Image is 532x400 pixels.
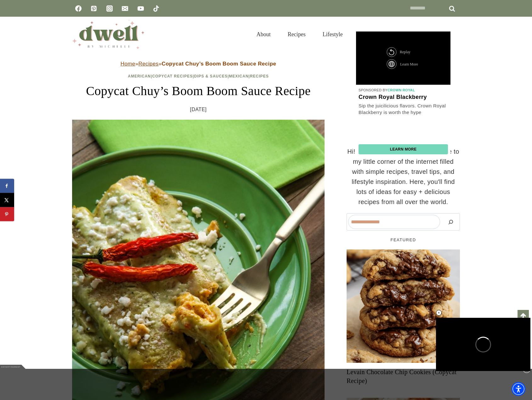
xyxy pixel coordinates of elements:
h5: FEATURED [347,237,460,243]
a: Recipes [139,61,159,67]
button: View Search Form [449,29,460,40]
time: [DATE] [190,106,207,114]
a: American [128,74,151,78]
a: About [248,24,279,45]
a: Facebook [72,2,85,15]
a: Scroll to top [518,310,529,321]
a: Shop [383,24,411,45]
a: YouTube [134,2,147,15]
a: Sip the juicilicious flavors. Crown Royal Blackberry is worth the hype [359,102,448,116]
a: Learn more [390,147,417,151]
a: Read More Levain Chocolate Chip Cookies (Copycat Recipe) [347,249,460,363]
a: Instagram [103,2,116,15]
a: Pinterest [88,2,100,15]
img: svg+xml;base64,PHN2ZyB3aWR0aD0iNzkiIGhlaWdodD0iMzIiIHhtbG5zPSJodHRwOi8vd3d3LnczLm9yZy8yMDAwL3N2Zy... [387,47,411,57]
a: Contact [411,24,446,45]
div: Accessibility Menu [512,382,525,396]
img: svg+xml;base64,PHN2ZyB3aWR0aD0iMTA2IiBoZWlnaHQ9IjMyIiB4bWxucz0iaHR0cDovL3d3dy53My5vcmcvMjAwMC9zdm... [387,57,420,69]
a: Levain Chocolate Chip Cookies (Copycat Recipe) [347,368,460,385]
h1: Copycat Chuy’s Boom Boom Sauce Recipe [72,82,325,100]
a: Travel [351,24,383,45]
a: Dips & Sauces [194,74,228,78]
nav: Primary Navigation [248,24,446,45]
img: DWELL by michelle [72,20,144,49]
a: Recipes [279,24,314,45]
span: » » [121,61,276,67]
a: Recipes [250,74,269,78]
a: Email [119,2,131,15]
a: TikTok [150,2,162,15]
span: Crown Royal [388,88,415,92]
a: Lifestyle [314,24,351,45]
text: ADVERTISEMENT [1,366,21,368]
a: Mexican [229,74,248,78]
a: Sponsored ByCrown Royal [359,88,415,92]
strong: Copycat Chuy’s Boom Boom Sauce Recipe [162,61,276,67]
a: Copycat Recipes [152,74,193,78]
span: | | | | [128,74,269,78]
p: Hi! I'm [PERSON_NAME]. Welcome to my little corner of the internet filled with simple recipes, tr... [347,146,460,207]
a: Home [121,61,135,67]
button: Search [443,215,458,229]
a: Crown Royal Blackberry [359,94,448,101]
